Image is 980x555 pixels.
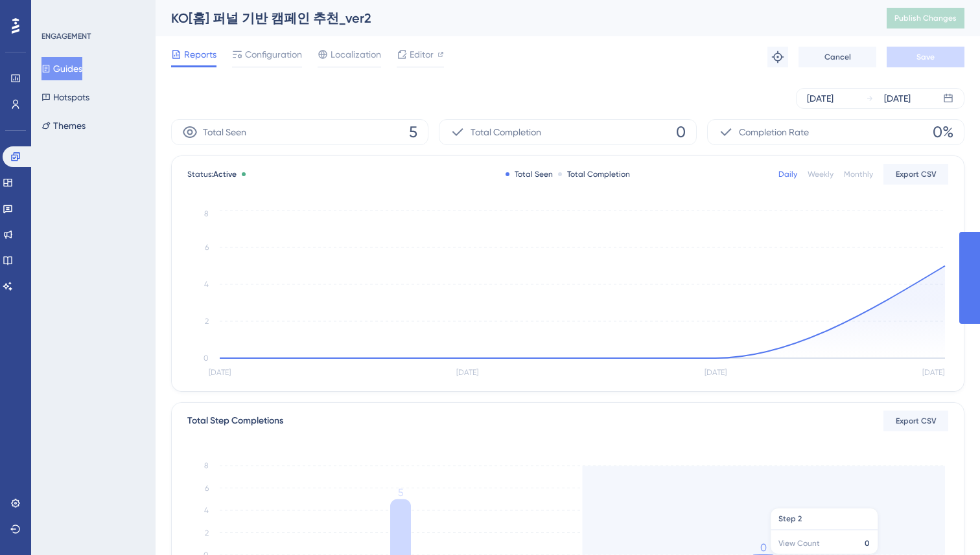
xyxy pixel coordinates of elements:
div: [DATE] [884,91,911,106]
span: 0% [933,122,953,142]
tspan: 2 [205,528,209,538]
tspan: [DATE] [922,368,944,377]
span: 0 [676,122,686,142]
button: Export CSV [883,411,948,431]
button: Themes [41,114,86,137]
span: Cancel [824,52,851,62]
button: Save [887,47,964,67]
span: Publish Changes [894,13,957,23]
div: [DATE] [807,91,834,106]
div: Total Seen [506,169,553,179]
tspan: 8 [204,209,209,218]
tspan: [DATE] [209,368,231,377]
div: KO[홈] 퍼널 기반 캠페인 추천_ver2 [171,9,854,27]
tspan: 8 [204,461,209,470]
span: Total Seen [203,124,246,140]
button: Publish Changes [887,8,964,28]
tspan: [DATE] [456,368,478,377]
span: Export CSV [896,169,937,179]
span: Export CSV [896,416,937,426]
span: Editor [410,47,434,62]
tspan: 6 [205,484,209,493]
tspan: 6 [205,243,209,252]
div: Monthly [844,169,873,179]
button: Guides [41,57,82,80]
tspan: 0 [204,354,209,363]
button: Cancel [799,47,876,67]
div: Daily [778,169,797,179]
div: ENGAGEMENT [41,31,91,41]
span: Configuration [245,47,302,62]
span: Completion Rate [739,124,809,140]
span: Save [916,52,935,62]
span: Active [213,170,237,179]
div: Total Step Completions [187,413,283,429]
div: Weekly [808,169,834,179]
tspan: 5 [398,486,404,499]
span: 5 [409,122,417,142]
iframe: UserGuiding AI Assistant Launcher [926,504,964,543]
span: Localization [331,47,381,62]
span: Status: [187,169,237,179]
span: Reports [184,47,216,62]
tspan: 2 [205,317,209,326]
button: Hotspots [41,85,89,109]
tspan: 0 [760,541,767,554]
div: Total Completion [558,169,630,179]
button: Export CSV [883,164,948,185]
span: Total Completion [471,124,541,140]
tspan: [DATE] [705,368,727,377]
tspan: 4 [204,280,209,289]
tspan: 4 [204,506,209,515]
